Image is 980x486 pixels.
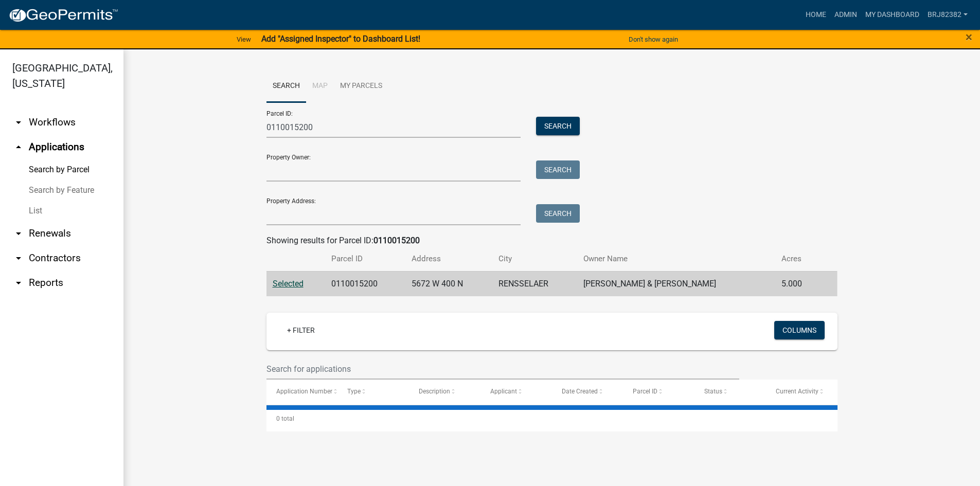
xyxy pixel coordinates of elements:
button: Close [966,31,972,43]
th: Parcel ID [325,247,405,271]
a: My Parcels [334,70,388,103]
th: Owner Name [577,247,775,271]
td: RENSSELAER [492,271,577,296]
button: Don't show again [625,31,682,48]
a: Admin [830,5,861,25]
td: 5672 W 400 N [405,271,492,296]
span: Type [347,388,361,395]
i: arrow_drop_down [12,227,25,240]
datatable-header-cell: Application Number [266,380,338,404]
th: Address [405,247,492,271]
button: Search [536,204,580,223]
span: Current Activity [776,388,818,395]
div: Showing results for Parcel ID: [266,235,838,247]
span: × [966,30,972,44]
a: Search [266,70,306,103]
i: arrow_drop_down [12,277,25,289]
button: Search [536,160,580,179]
td: [PERSON_NAME] & [PERSON_NAME] [577,271,775,296]
div: 0 total [266,406,838,431]
td: 5.000 [775,271,820,296]
span: Applicant [490,388,517,395]
span: Description [419,388,450,395]
span: Status [704,388,722,395]
strong: 0110015200 [373,236,420,245]
datatable-header-cell: Applicant [480,380,552,404]
span: Application Number [276,388,332,395]
a: + Filter [279,321,323,339]
i: arrow_drop_up [12,141,25,153]
datatable-header-cell: Status [694,380,766,404]
datatable-header-cell: Parcel ID [623,380,694,404]
a: Selected [273,279,304,289]
a: View [233,31,255,48]
td: 0110015200 [325,271,405,296]
a: brj82382 [923,5,972,25]
datatable-header-cell: Description [409,380,480,404]
th: City [492,247,577,271]
th: Acres [775,247,820,271]
datatable-header-cell: Current Activity [766,380,838,404]
i: arrow_drop_down [12,252,25,264]
datatable-header-cell: Type [337,380,409,404]
button: Columns [774,321,825,339]
a: Home [801,5,830,25]
datatable-header-cell: Date Created [552,380,623,404]
input: Search for applications [266,358,740,380]
i: arrow_drop_down [12,116,25,129]
strong: Add "Assigned Inspector" to Dashboard List! [261,34,420,44]
button: Search [536,117,580,135]
span: Parcel ID [633,388,657,395]
a: My Dashboard [861,5,923,25]
span: Date Created [562,388,598,395]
